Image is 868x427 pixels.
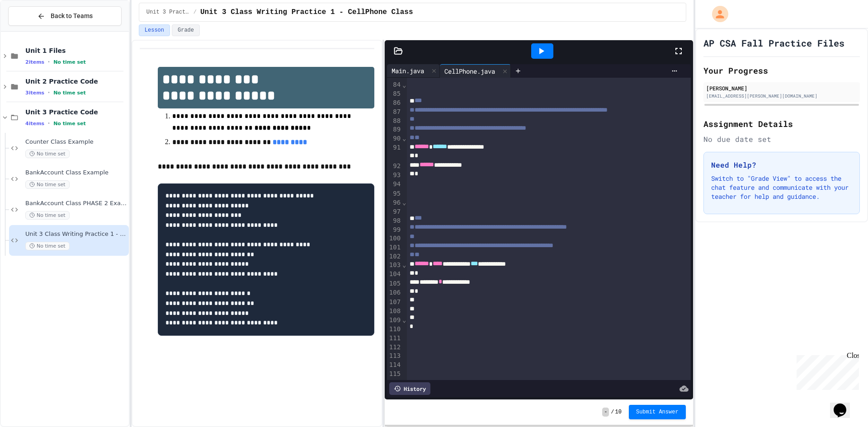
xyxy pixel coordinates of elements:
div: 103 [387,261,402,270]
div: 107 [387,298,402,307]
span: Back to Teams [51,11,93,21]
h3: Need Help? [711,160,852,170]
iframe: chat widget [793,352,859,390]
span: No time set [53,121,86,127]
div: My Account [703,4,731,24]
div: Chat with us now!Close [4,4,62,57]
span: 10 [615,408,622,416]
div: Main.java [387,66,429,75]
div: 113 [387,352,402,361]
div: 96 [387,198,402,207]
button: Back to Teams [8,6,122,26]
div: 108 [387,307,402,316]
span: Fold line [402,135,406,142]
div: History [389,382,430,395]
div: 89 [387,125,402,134]
div: 91 [387,143,402,162]
div: 105 [387,279,402,288]
span: - [602,408,609,417]
span: No time set [25,180,70,189]
div: 87 [387,108,402,117]
button: Grade [172,24,200,36]
div: 111 [387,334,402,343]
span: 2 items [25,59,44,65]
span: • [48,89,50,96]
span: • [48,120,50,127]
div: 106 [387,288,402,297]
div: 88 [387,117,402,126]
div: 98 [387,216,402,225]
button: Lesson [139,24,170,36]
div: [EMAIL_ADDRESS][PERSON_NAME][DOMAIN_NAME] [706,93,857,99]
div: 110 [387,325,402,334]
span: 3 items [25,90,44,96]
div: 92 [387,162,402,171]
div: 93 [387,171,402,180]
span: No time set [53,59,86,65]
span: No time set [25,242,70,250]
span: Counter Class Example [25,138,127,146]
span: BankAccount Class PHASE 2 Example [25,200,127,207]
h2: Assignment Details [703,117,860,130]
span: Fold line [402,81,406,89]
span: Unit 3 Practice Code [146,9,190,16]
span: Unit 3 Class Writing Practice 1 - CellPhone Class [25,230,127,238]
div: 99 [387,225,402,235]
span: BankAccount Class Example [25,169,127,177]
div: 112 [387,343,402,352]
div: Main.java [387,64,440,78]
h2: Your Progress [703,64,860,77]
div: 109 [387,316,402,325]
span: 4 items [25,121,44,127]
span: Fold line [402,261,406,268]
div: 86 [387,99,402,108]
span: No time set [53,90,86,96]
div: [PERSON_NAME] [706,84,857,92]
div: No due date set [703,134,860,145]
div: 102 [387,252,402,261]
div: 85 [387,89,402,99]
span: Unit 1 Files [25,47,127,55]
button: Submit Answer [629,405,686,419]
div: CellPhone.java [440,66,500,76]
span: Unit 3 Practice Code [25,108,127,116]
iframe: chat widget [830,391,859,418]
span: / [193,9,197,16]
div: 97 [387,207,402,216]
span: Unit 3 Class Writing Practice 1 - CellPhone Class [200,7,413,18]
span: Submit Answer [636,408,679,416]
div: 94 [387,180,402,189]
span: Fold line [402,316,406,324]
div: 114 [387,361,402,370]
p: Switch to "Grade View" to access the chat feature and communicate with your teacher for help and ... [711,174,852,201]
span: No time set [25,150,70,158]
div: 95 [387,189,402,198]
div: 100 [387,234,402,243]
div: 90 [387,134,402,143]
div: 101 [387,243,402,252]
div: 84 [387,80,402,89]
h1: AP CSA Fall Practice Files [703,37,844,49]
span: Unit 2 Practice Code [25,77,127,85]
div: CellPhone.java [440,64,511,78]
span: No time set [25,211,70,220]
div: 115 [387,370,402,379]
span: / [611,408,614,416]
div: 104 [387,270,402,279]
span: Fold line [402,199,406,206]
span: • [48,58,50,66]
